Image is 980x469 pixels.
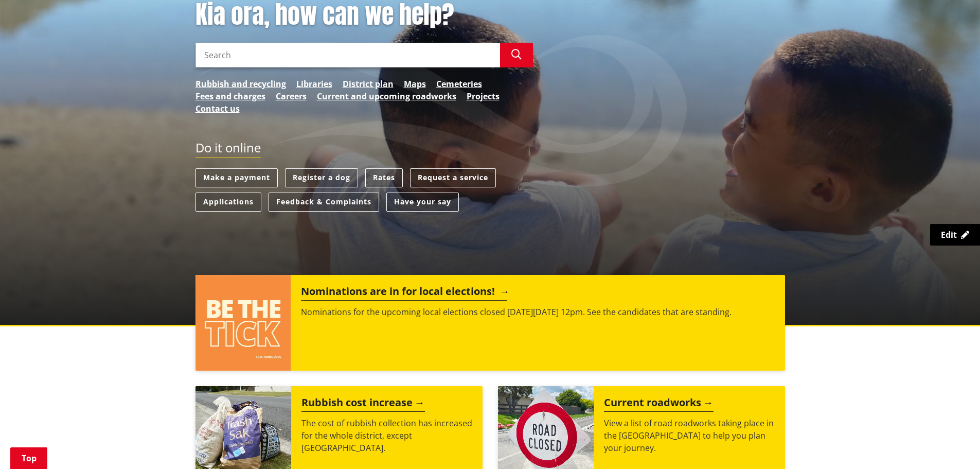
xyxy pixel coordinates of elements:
[301,396,425,412] h2: Rubbish cost increase
[269,193,379,212] a: Feedback & Complaints
[933,426,970,463] iframe: Messenger Launcher
[195,193,261,212] a: Applications
[365,168,403,187] a: Rates
[317,90,456,102] a: Current and upcoming roadworks
[941,229,957,240] span: Edit
[195,168,278,187] a: Make a payment
[195,78,286,90] a: Rubbish and recycling
[301,285,507,301] h2: Nominations are in for local elections!
[285,168,358,187] a: Register a dog
[343,78,394,90] a: District plan
[301,306,774,318] p: Nominations for the upcoming local elections closed [DATE][DATE] 12pm. See the candidates that ar...
[195,275,785,371] a: Nominations are in for local elections! Nominations for the upcoming local elections closed [DATE...
[404,78,426,90] a: Maps
[386,193,459,212] a: Have your say
[604,396,714,412] h2: Current roadworks
[296,78,332,90] a: Libraries
[604,417,775,454] p: View a list of road roadworks taking place in the [GEOGRAPHIC_DATA] to help you plan your journey.
[467,90,500,102] a: Projects
[195,102,240,115] a: Contact us
[410,168,496,187] a: Request a service
[195,90,265,102] a: Fees and charges
[930,224,980,246] a: Edit
[276,90,307,102] a: Careers
[195,43,500,67] input: Search input
[301,417,472,454] p: The cost of rubbish collection has increased for the whole district, except [GEOGRAPHIC_DATA].
[10,447,47,469] a: Top
[195,141,261,159] h2: Do it online
[436,78,482,90] a: Cemeteries
[195,275,291,371] img: ELECTIONS 2025 (15)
